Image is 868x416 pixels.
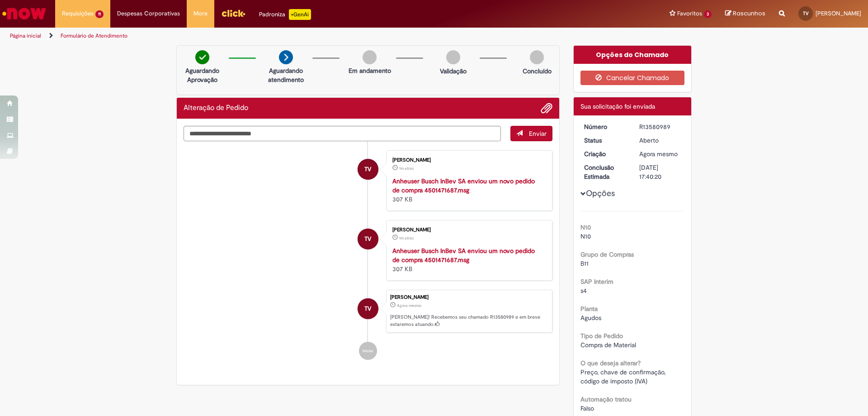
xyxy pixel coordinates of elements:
[363,50,377,64] img: img-circle-grey.png
[677,9,702,18] span: Favoritos
[7,28,572,44] ul: Trilhas de página
[358,229,378,249] div: Thiago Gaspari Vanni
[399,235,414,241] span: 1m atrás
[61,32,127,39] a: Formulário de Atendimento
[10,32,41,39] a: Página inicial
[580,332,623,340] b: Tipo de Pedido
[580,223,591,231] b: N10
[580,259,589,268] span: B11
[259,9,311,20] div: Padroniza
[446,50,460,64] img: img-circle-grey.png
[639,149,681,158] div: 30/09/2025 11:40:17
[580,359,641,367] b: O que deseja alterar?
[392,158,543,163] div: [PERSON_NAME]
[180,66,224,84] p: Aguardando Aprovação
[397,303,421,308] span: Agora mesmo
[580,368,667,385] span: Preço, chave de confirmação, código de imposto (IVA)
[577,163,633,181] dt: Conclusão Estimada
[725,10,765,18] a: Rascunhos
[399,166,414,171] time: 30/09/2025 11:40:15
[580,305,598,313] b: Planta
[184,141,552,369] ul: Histórico de tíquete
[95,10,104,18] span: 11
[62,9,94,18] span: Requisições
[580,341,636,349] span: Compra de Material
[816,10,861,17] span: [PERSON_NAME]
[184,290,552,333] li: Thiago Gaspari Vanni
[529,129,547,138] span: Enviar
[392,246,543,273] div: 307 KB
[117,9,180,18] span: Despesas Corporativas
[195,50,209,64] img: check-circle-green.png
[358,159,378,180] div: Thiago Gaspari Vanni
[390,295,547,300] div: [PERSON_NAME]
[639,122,681,131] div: R13580989
[541,102,552,114] button: Adicionar anexos
[392,247,535,264] a: Anheuser Busch InBev SA enviou um novo pedido de compra 4501471687.msg
[440,67,467,76] p: Validação
[577,122,633,131] dt: Número
[399,166,414,171] span: 1m atrás
[1,5,47,23] img: ServiceNow
[580,404,594,412] span: Falso
[580,395,632,403] b: Automação tratou
[704,10,712,18] span: 3
[390,314,547,328] p: [PERSON_NAME]! Recebemos seu chamado R13580989 e em breve estaremos atuando.
[264,66,308,84] p: Aguardando atendimento
[803,10,809,16] span: TV
[392,227,543,233] div: [PERSON_NAME]
[580,232,591,240] span: N10
[289,9,311,20] p: +GenAi
[184,126,501,141] textarea: Digite sua mensagem aqui...
[399,235,414,241] time: 30/09/2025 11:39:49
[358,298,378,319] div: Thiago Gaspari Vanni
[530,50,544,64] img: img-circle-grey.png
[193,9,208,18] span: More
[580,102,655,110] span: Sua solicitação foi enviada
[184,104,248,112] h2: Alteração de Pedido Histórico de tíquete
[510,126,552,141] button: Enviar
[364,228,371,250] span: TV
[364,298,371,320] span: TV
[397,303,421,308] time: 30/09/2025 11:40:17
[580,287,587,295] span: s4
[392,177,535,194] a: Anheuser Busch InBev SA enviou um novo pedido de compra 4501471687.msg
[392,177,543,204] div: 307 KB
[221,6,245,20] img: click_logo_yellow_360x200.png
[577,136,633,145] dt: Status
[639,150,678,158] span: Agora mesmo
[580,71,685,85] button: Cancelar Chamado
[523,67,552,76] p: Concluído
[580,277,613,286] b: SAP Interim
[733,9,765,18] span: Rascunhos
[580,314,601,322] span: Agudos
[580,250,634,258] b: Grupo de Compras
[577,149,633,158] dt: Criação
[349,66,391,75] p: Em andamento
[364,158,371,180] span: TV
[639,150,678,158] time: 30/09/2025 11:40:17
[639,136,681,145] div: Aberto
[279,50,293,64] img: arrow-next.png
[574,46,692,64] div: Opções do Chamado
[639,163,681,181] div: [DATE] 17:40:20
